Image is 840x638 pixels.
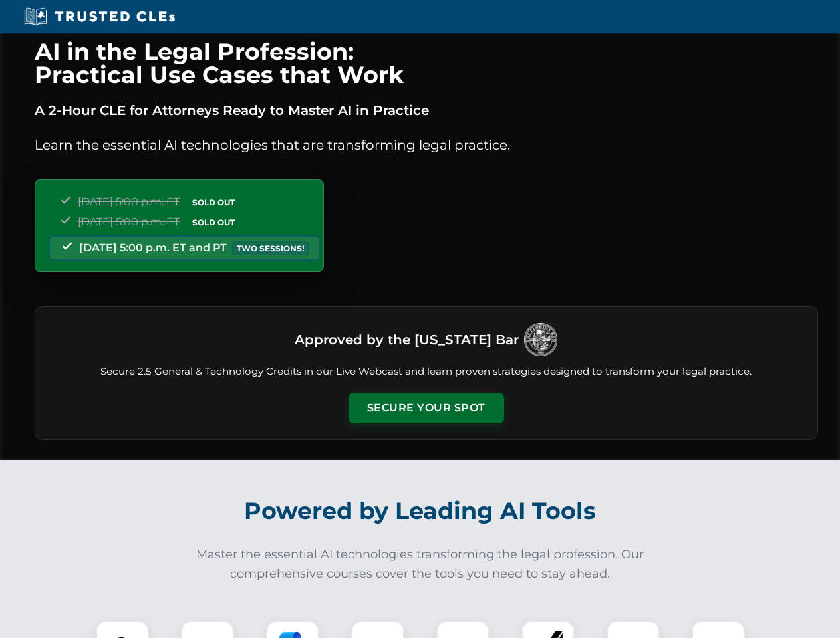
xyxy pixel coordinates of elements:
p: Secure 2.5 General & Technology Credits in our Live Webcast and learn proven strategies designed ... [51,364,801,379]
button: Secure Your Spot [349,393,504,423]
img: Trusted CLEs [20,7,179,27]
p: Learn the essential AI technologies that are transforming legal practice. [35,134,818,156]
h2: Powered by Leading AI Tools [52,488,789,534]
span: SOLD OUT [188,195,239,209]
img: Logo [524,323,557,356]
h1: AI in the Legal Profession: Practical Use Cases that Work [35,40,818,86]
h3: Approved by the [US_STATE] Bar [295,328,519,352]
p: Master the essential AI technologies transforming the legal profession. Our comprehensive courses... [188,545,653,584]
span: [DATE] 5:00 p.m. ET [78,195,180,208]
p: A 2-Hour CLE for Attorneys Ready to Master AI in Practice [35,100,818,121]
span: [DATE] 5:00 p.m. ET [78,215,180,228]
span: SOLD OUT [188,215,239,229]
